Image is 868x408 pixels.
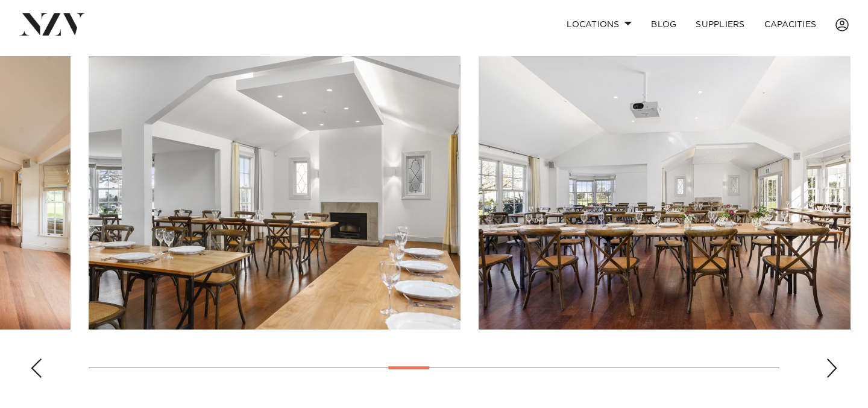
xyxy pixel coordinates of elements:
a: SUPPLIERS [686,11,754,37]
a: Capacities [755,11,826,37]
swiper-slide: 15 / 30 [479,56,851,330]
swiper-slide: 14 / 30 [89,56,461,330]
a: Locations [557,11,641,37]
img: nzv-logo.png [19,13,85,35]
a: BLOG [641,11,686,37]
